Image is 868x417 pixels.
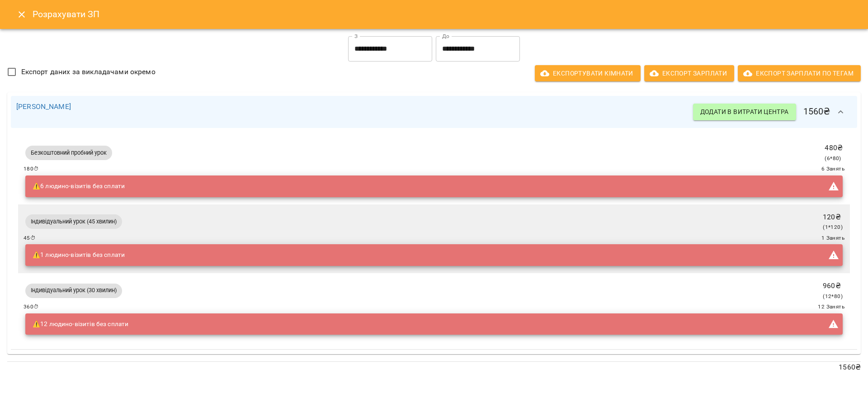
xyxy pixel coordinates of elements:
[821,234,844,243] span: 1 Занять
[693,104,796,120] button: Додати в витрати центра
[823,212,843,223] p: 120 ₴
[24,165,39,174] span: 180 ⏱
[24,234,36,243] span: 45 ⏱
[33,178,125,194] div: ⚠️ 6 людино-візитів без сплати
[11,4,33,25] button: Close
[745,68,854,79] span: Експорт Зарплати по тегам
[542,68,633,79] span: Експортувати кімнати
[738,65,861,81] button: Експорт Зарплати по тегам
[24,303,39,312] span: 360 ⏱
[825,155,841,161] span: ( 6 * 80 )
[25,286,122,294] span: Індивідуальний урок (30 хвилин)
[535,65,641,81] button: Експортувати кімнати
[823,293,843,299] span: ( 12 * 80 )
[33,316,128,332] div: ⚠️ 12 людино-візитів без сплати
[818,303,844,312] span: 12 Занять
[16,102,71,111] a: [PERSON_NAME]
[821,165,844,174] span: 6 Занять
[25,218,122,226] span: Індивідуальний урок (45 хвилин)
[825,142,843,153] p: 480 ₴
[700,106,789,117] span: Додати в витрати центра
[823,224,843,230] span: ( 1 * 120 )
[21,66,156,77] span: Експорт даних за викладачами окремо
[33,7,857,21] h6: Розрахувати ЗП
[33,247,125,263] div: ⚠️ 1 людино-візитів без сплати
[25,149,112,157] span: Безкоштовний пробний урок
[644,65,734,81] button: Експорт Зарплати
[823,280,843,291] p: 960 ₴
[651,68,727,79] span: Експорт Зарплати
[7,362,861,373] p: 1560 ₴
[693,101,852,123] h6: 1560 ₴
